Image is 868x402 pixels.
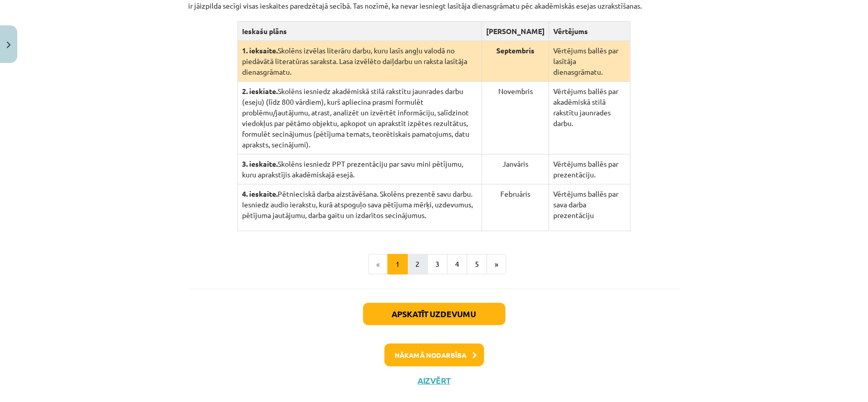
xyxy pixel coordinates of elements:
[363,303,505,325] button: Apskatīt uzdevumu
[387,254,408,274] button: 1
[384,344,484,367] button: Nākamā nodarbība
[415,376,454,386] button: Aizvērt
[549,154,630,184] td: Vērtējums ballēs par prezentāciju.
[487,254,506,274] button: »
[482,154,549,184] td: Janvāris
[549,41,630,82] td: Vērtējums ballēs par lasītāja dienasgrāmatu.
[427,254,447,274] button: 3
[482,82,549,154] td: Novembris
[238,22,482,41] th: Ieskašu plāns
[238,154,482,184] td: Skolēns iesniedz PPT prezentāciju par savu mini pētījumu, kuru aprakstījis akadēmiskajā esejā.
[242,189,477,221] p: Pētnieciskā darba aizstāvēšana. Skolēns prezentē savu darbu. Iesniedz audio ierakstu, kurā atspog...
[447,254,467,274] button: 4
[486,189,545,199] p: Februāris
[242,86,278,96] strong: 2. ieskiate.
[549,82,630,154] td: Vērtējums ballēs par akadēmiskā stilā rakstītu jaunrades darbu.
[238,82,482,154] td: Skolēns iesniedz akadēmiskā stilā rakstītu jaunrades darbu (eseju) (līdz 800 vārdiem), kurš aplie...
[238,41,482,82] td: Skolēns izvēlas literāru darbu, kuru lasīs angļu valodā no piedāvātā literatūras saraksta. Lasa i...
[242,159,278,168] strong: 3. ieskaite.
[407,254,428,274] button: 2
[242,46,278,55] strong: 1. ieksaite.
[496,46,534,55] strong: Septembris
[482,22,549,41] th: [PERSON_NAME]
[467,254,487,274] button: 5
[549,22,630,41] th: Vērtējums
[242,189,278,198] strong: 4. ieskaite.
[7,42,11,48] img: icon-close-lesson-0947bae3869378f0d4975bcd49f059093ad1ed9edebbc8119c70593378902aed.svg
[549,184,630,231] td: Vērtējums ballēs par sava darba prezentāciju
[189,254,680,274] nav: Page navigation example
